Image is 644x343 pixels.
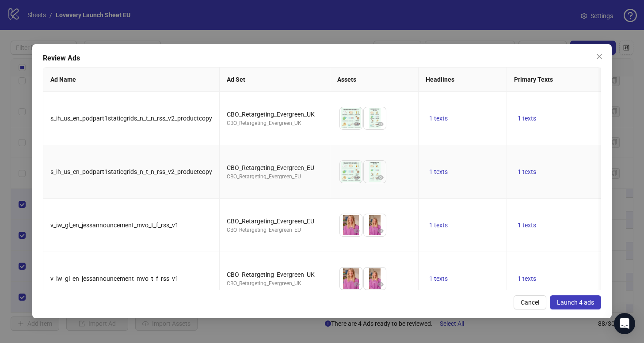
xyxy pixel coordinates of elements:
[518,275,536,282] span: 1 texts
[364,268,386,290] img: Asset 2
[354,281,360,287] span: eye
[426,166,451,177] button: 1 texts
[227,226,323,234] div: CBO_Retargeting_Evergreen_EU
[429,275,448,282] span: 1 texts
[354,121,360,127] span: eye
[351,119,362,129] button: Preview
[377,228,384,234] span: eye
[50,115,212,122] span: s_ih_us_en_podpart1staticgrids_n_t_n_rss_v2_productcopy
[550,295,601,309] button: Launch 4 ads
[227,109,323,119] div: CBO_Retargeting_Evergreen_UK
[614,313,635,334] div: Open Intercom Messenger
[592,49,606,64] button: Close
[518,222,536,229] span: 1 texts
[364,161,386,183] img: Asset 2
[426,273,451,284] button: 1 texts
[43,53,601,64] div: Review Ads
[340,214,362,236] img: Asset 1
[507,68,617,92] th: Primary Texts
[50,222,179,229] span: v_iw_gl_en_jessannouncement_mvo_t_f_rss_v1
[375,226,386,236] button: Preview
[43,68,220,92] th: Ad Name
[364,214,386,236] img: Asset 2
[521,299,539,306] span: Cancel
[354,228,360,234] span: eye
[514,220,540,230] button: 1 texts
[50,275,179,282] span: v_iw_gl_en_jessannouncement_mvo_t_f_rss_v1
[596,53,603,60] span: close
[227,163,323,173] div: CBO_Retargeting_Evergreen_EU
[514,273,540,284] button: 1 texts
[351,172,362,183] button: Preview
[340,161,362,183] img: Asset 1
[354,174,360,181] span: eye
[419,68,507,92] th: Headlines
[514,295,546,309] button: Cancel
[220,68,330,92] th: Ad Set
[351,226,362,236] button: Preview
[227,270,323,279] div: CBO_Retargeting_Evergreen_UK
[351,279,362,290] button: Preview
[514,113,540,124] button: 1 texts
[340,268,362,290] img: Asset 1
[227,119,323,128] div: CBO_Retargeting_Evergreen_UK
[330,68,419,92] th: Assets
[429,115,448,122] span: 1 texts
[377,174,384,181] span: eye
[340,107,362,129] img: Asset 1
[377,281,384,287] span: eye
[426,220,451,230] button: 1 texts
[50,168,212,175] span: s_ih_us_en_podpart1staticgrids_n_t_n_rss_v2_productcopy
[227,216,323,226] div: CBO_Retargeting_Evergreen_EU
[426,113,451,124] button: 1 texts
[364,107,386,129] img: Asset 2
[377,121,384,127] span: eye
[375,119,386,129] button: Preview
[227,279,323,288] div: CBO_Retargeting_Evergreen_UK
[429,168,448,175] span: 1 texts
[514,166,540,177] button: 1 texts
[227,173,323,181] div: CBO_Retargeting_Evergreen_EU
[375,172,386,183] button: Preview
[557,299,594,306] span: Launch 4 ads
[429,222,448,229] span: 1 texts
[375,279,386,290] button: Preview
[518,115,536,122] span: 1 texts
[518,168,536,175] span: 1 texts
